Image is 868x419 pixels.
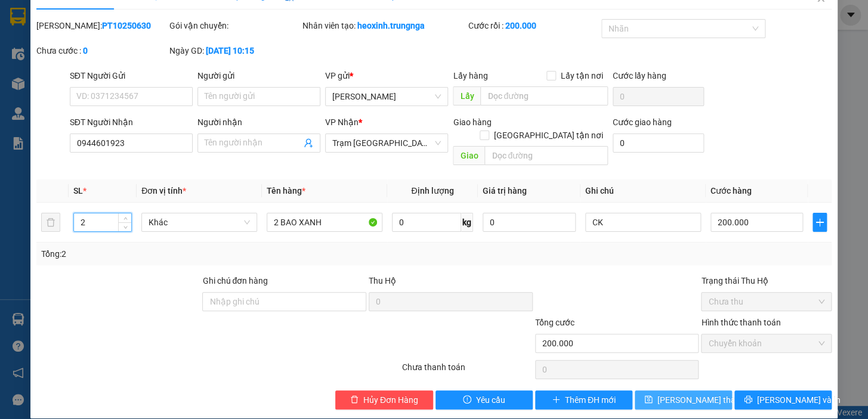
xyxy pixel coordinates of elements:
span: printer [744,395,752,405]
button: plus [813,213,827,232]
span: plus [813,218,826,227]
div: SĐT Người Gửi [70,69,193,82]
span: Lấy hàng [453,71,487,80]
label: Hình thức thanh toán [701,318,780,327]
span: Tổng cước [535,318,574,327]
span: Trạm Sài Gòn [332,134,441,152]
button: deleteHủy Đơn Hàng [335,390,433,409]
span: Giá trị hàng [483,186,527,195]
span: delete [350,395,359,405]
span: Giao [453,146,484,165]
li: VP [PERSON_NAME] [6,51,82,64]
th: Ghi chú [580,179,706,203]
label: Ghi chú đơn hàng [202,276,268,285]
b: heoxinh.trungnga [357,21,425,30]
span: down [122,224,129,231]
li: Trung Nga [6,6,173,29]
span: Cước hàng [711,186,752,195]
span: Đơn vị tính [141,186,186,195]
button: save[PERSON_NAME] thay đổi [635,390,732,409]
div: Trạng thái Thu Hộ [701,274,832,287]
div: Ngày GD: [169,44,300,57]
span: exclamation-circle [463,395,471,405]
input: Dọc đường [484,146,608,165]
span: up [122,215,129,222]
span: Lấy tận nơi [556,69,608,82]
label: Cước lấy hàng [613,71,666,80]
span: Increase Value [118,213,131,222]
input: Cước giao hàng [613,134,704,153]
span: [PERSON_NAME] thay đổi [657,393,753,406]
span: [GEOGRAPHIC_DATA] tận nơi [489,129,608,142]
div: Nhân viên tạo: [302,19,467,32]
span: kg [461,213,473,232]
span: Tên hàng [267,186,305,195]
button: plusThêm ĐH mới [535,390,632,409]
input: Ghi Chú [585,213,701,232]
div: Chưa cước : [36,44,167,57]
span: Chưa thu [708,293,824,311]
span: SL [73,186,83,195]
b: T1 [PERSON_NAME], P Phú Thuỷ [6,66,79,101]
input: VD: Bàn, Ghế [267,213,382,232]
div: Cước rồi : [468,19,599,32]
div: SĐT Người Nhận [70,116,193,129]
li: VP Trạm [GEOGRAPHIC_DATA] [82,51,159,90]
span: VP Nhận [325,117,359,127]
span: save [644,395,653,405]
input: Cước lấy hàng [613,87,704,106]
button: delete [41,213,60,232]
span: user-add [304,138,313,148]
button: printer[PERSON_NAME] và In [734,390,832,409]
input: Dọc đường [480,86,608,105]
span: Decrease Value [118,222,131,231]
div: Tổng: 2 [41,247,336,260]
span: Phan Thiết [332,88,441,105]
div: [PERSON_NAME]: [36,19,167,32]
b: 0 [83,46,88,55]
span: Chuyển khoản [708,334,824,352]
span: Hủy Đơn Hàng [363,393,418,406]
label: Cước giao hàng [613,117,672,127]
span: [PERSON_NAME] và In [757,393,841,406]
span: Giao hàng [453,117,491,127]
span: environment [6,66,14,75]
button: exclamation-circleYêu cầu [435,390,533,409]
span: Thu Hộ [369,276,396,285]
span: Định lượng [411,186,453,195]
b: PT10250630 [102,21,151,30]
input: Ghi chú đơn hàng [202,292,366,311]
span: Thêm ĐH mới [565,393,616,406]
span: plus [552,395,560,405]
b: [DATE] 10:15 [206,46,254,55]
div: Người gửi [197,69,320,82]
span: Khác [149,213,250,231]
div: VP gửi [325,69,448,82]
span: Lấy [453,86,480,105]
div: Người nhận [197,116,320,129]
img: logo.jpg [6,6,48,48]
b: 200.000 [505,21,536,30]
span: Yêu cầu [476,393,505,406]
div: Gói vận chuyển: [169,19,300,32]
div: Chưa thanh toán [401,361,534,381]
